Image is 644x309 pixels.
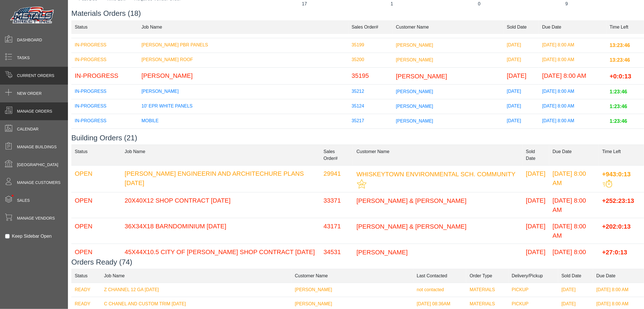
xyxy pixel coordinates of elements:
td: IN-PROGRESS [71,53,138,68]
td: MOBILE [138,114,348,128]
span: [PERSON_NAME] [396,57,433,62]
td: [DATE] [504,68,539,85]
span: [PERSON_NAME] & [PERSON_NAME] [356,197,467,204]
td: Customer Name [353,145,523,165]
td: [DATE] 8:00 AM [539,84,606,99]
td: Job Name [101,269,292,283]
span: +943:0:13 [602,170,631,177]
span: 13:23:46 [610,42,630,48]
img: This customer should be prioritized [357,179,367,189]
span: +252:23:13 [602,197,634,204]
td: [DATE] [504,53,539,68]
td: Job Name [121,145,320,165]
td: IN-PROGRESS [71,38,138,53]
div: 0 [440,1,519,7]
span: 1:23:46 [610,133,627,139]
span: 13:23:46 [610,57,630,63]
td: 20X40X12 SHOP CONTRACT [DATE] [121,192,320,218]
td: [DATE] 8:00 AM [549,192,599,218]
h3: Materials Orders (18) [71,9,644,18]
span: +202:0:13 [602,223,631,230]
td: OPEN [71,218,121,244]
td: IN-PROGRESS [71,99,138,114]
td: [DATE] 8:00 AM [539,68,606,85]
span: [PERSON_NAME] & [PERSON_NAME] [356,223,467,230]
span: 1:23:46 [610,89,627,95]
td: [DATE] [523,165,549,192]
label: Keep Sidebar Open [12,233,52,240]
span: Dashboard [17,37,42,43]
span: Manage Orders [17,108,52,114]
td: [PERSON_NAME] ROOF [138,53,348,68]
td: 33371 [320,192,353,218]
span: [PERSON_NAME] [396,89,433,94]
span: • [5,186,20,205]
td: Customer Name [393,20,504,34]
td: [DATE] 8:00 AM [539,99,606,114]
span: Manage Buildings [17,144,57,150]
span: [PERSON_NAME] [295,287,332,292]
h3: Orders Ready (74) [71,258,644,267]
td: [DATE] [504,38,539,53]
td: OPEN [71,192,121,218]
td: [DATE] [523,218,549,244]
td: 36X34X18 BARNDOMINIUM [DATE] [121,218,320,244]
td: [DATE] [504,114,539,128]
div: 17 [265,1,344,7]
td: Customer Name [292,269,414,283]
td: [DATE] 8:00 AM [539,128,606,143]
td: [DATE] 8:00 AM [539,114,606,128]
span: [PERSON_NAME] [396,133,433,138]
td: [DATE] [504,128,539,143]
td: 35200 [348,53,393,68]
span: Manage Vendors [17,215,55,221]
td: [DATE] 8:00 AM [549,165,599,192]
td: [PERSON_NAME] ENGINEERIN AND ARCHITECHURE PLANS [DATE] [121,165,320,192]
span: +0:0:13 [610,73,631,80]
span: [PERSON_NAME] [396,73,447,80]
td: Status [71,269,101,283]
span: [PERSON_NAME] [396,119,433,123]
td: OPEN [71,165,121,192]
td: MATERIALS [466,283,508,297]
td: [PERSON_NAME] MOBILE HOME ORDER [138,128,348,143]
td: 35195 [348,68,393,85]
td: 43171 [320,218,353,244]
span: [PERSON_NAME] [396,104,433,109]
td: Z CHANNEL 12 GA [DATE] [101,283,292,297]
td: Status [71,145,121,165]
span: [GEOGRAPHIC_DATA] [17,162,58,168]
td: IN-PROGRESS [71,114,138,128]
td: IN-PROGRESS [71,68,138,85]
span: [PERSON_NAME] [295,301,332,306]
span: [PERSON_NAME] [356,249,408,256]
td: [DATE] 8:00 AM [539,53,606,68]
span: Tasks [17,55,30,61]
td: 29941 [320,165,353,192]
span: New Order [17,91,42,96]
td: [DATE] [504,84,539,99]
span: +27:0:13 [602,249,627,256]
td: not contacted [413,283,466,297]
span: [PERSON_NAME] [396,43,433,48]
td: 35212 [348,84,393,99]
td: 35199 [348,38,393,53]
img: This order should be prioritized [603,180,612,188]
td: Sold Date [558,269,593,283]
td: 35220 [348,128,393,143]
td: [PERSON_NAME] [138,68,348,85]
div: 9 [527,1,606,7]
td: [DATE] [523,192,549,218]
img: Metals Direct Inc Logo [8,5,57,26]
td: [PERSON_NAME] [138,84,348,99]
td: Job Name [138,20,348,34]
td: IN-PROGRESS [71,84,138,99]
span: 1:23:46 [610,118,627,124]
td: [DATE] 8:00 AM [593,283,644,297]
div: 1 [352,1,431,7]
td: [DATE] [558,283,593,297]
span: Manage Customers [17,180,61,186]
td: Status [71,20,138,34]
span: WHISKEYTOWN ENVIRONMENTAL SCH. COMMUNITY [356,170,515,177]
h3: Building Orders (21) [71,134,644,142]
